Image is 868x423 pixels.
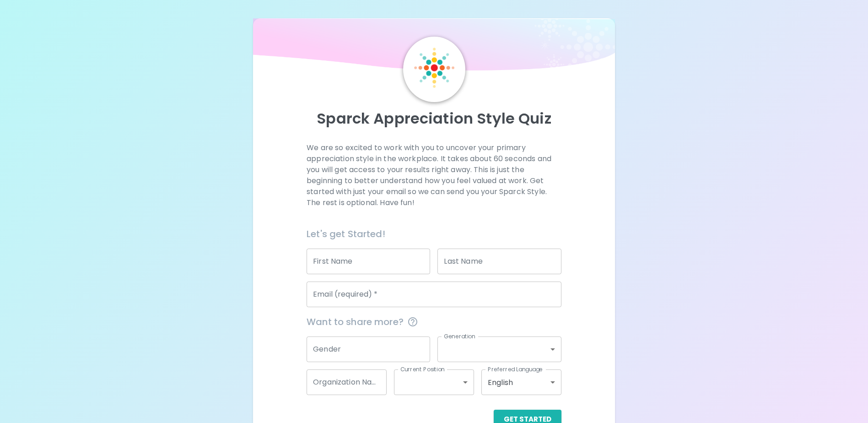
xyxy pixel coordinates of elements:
[400,365,445,373] label: Current Position
[264,109,604,128] p: Sparck Appreciation Style Quiz
[307,227,561,241] h6: Let's get Started!
[407,316,418,327] svg: This information is completely confidential and only used for aggregated appreciation studies at ...
[307,315,561,329] span: Want to share more?
[414,48,454,88] img: Sparck Logo
[481,369,561,395] div: English
[488,365,543,373] label: Preferred Language
[307,142,561,208] p: We are so excited to work with you to uncover your primary appreciation style in the workplace. I...
[253,18,615,75] img: wave
[444,332,475,340] label: Generation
